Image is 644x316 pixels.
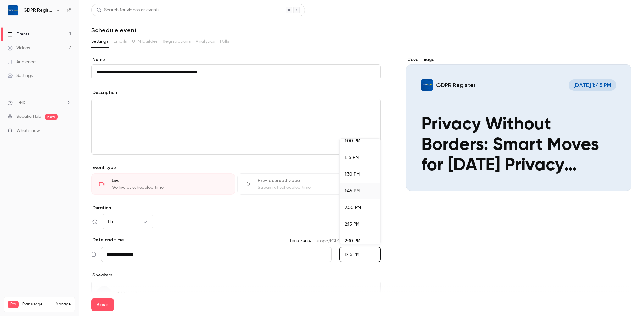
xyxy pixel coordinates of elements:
span: 1:00 PM [345,139,360,143]
span: 2:15 PM [345,222,359,226]
span: 1:45 PM [345,189,360,193]
span: 2:00 PM [345,205,361,210]
span: 1:30 PM [345,172,360,177]
span: 1:15 PM [345,155,359,160]
span: 2:30 PM [345,239,360,243]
